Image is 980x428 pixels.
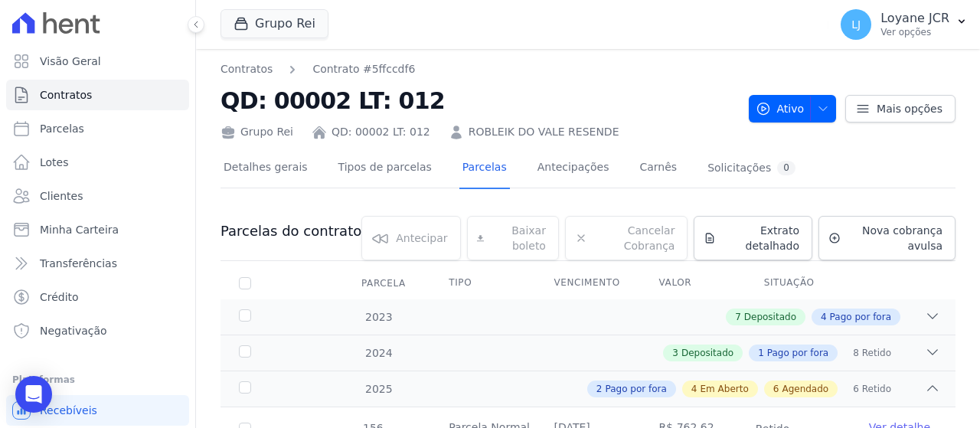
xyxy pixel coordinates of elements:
[6,181,189,211] a: Clientes
[534,149,612,189] a: Antecipações
[6,214,189,245] a: Minha Carteira
[818,216,955,260] a: Nova cobrança avulsa
[469,124,619,140] a: ROBLEIK DO VALE RESENDE
[220,61,273,77] a: Contratos
[773,382,779,396] span: 6
[6,80,189,110] a: Contratos
[828,3,980,46] button: LJ Loyane JCR Ver opções
[744,310,796,324] span: Depositado
[672,346,678,360] span: 3
[6,147,189,178] a: Lotes
[40,256,117,271] span: Transferências
[220,124,293,140] div: Grupo Rei
[6,113,189,144] a: Parcelas
[40,222,119,237] span: Minha Carteira
[332,124,430,140] a: QD: 00002 LT: 012
[691,382,697,396] span: 4
[704,149,799,189] a: Solicitações0
[220,61,737,77] nav: Breadcrumb
[40,54,101,69] span: Visão Geral
[335,149,435,189] a: Tipos de parcelas
[722,223,799,253] span: Extrato detalhado
[777,161,795,175] div: 0
[694,216,812,260] a: Extrato detalhado
[220,222,361,240] h3: Parcelas do contrato
[758,346,764,360] span: 1
[862,346,891,360] span: Retido
[220,83,737,118] h2: QD: 00002 LT: 012
[220,9,328,38] button: Grupo Rei
[877,101,942,116] span: Mais opções
[459,149,510,189] a: Parcelas
[40,289,79,305] span: Crédito
[220,149,311,189] a: Detalhes gerais
[40,121,84,136] span: Parcelas
[701,382,749,396] span: Em Aberto
[605,382,666,396] span: Pago por fora
[6,395,189,426] a: Recebíveis
[535,267,640,299] th: Vencimento
[220,61,415,77] nav: Breadcrumb
[851,19,861,30] span: LJ
[15,376,52,413] div: Open Intercom Messenger
[880,26,949,38] p: Ver opções
[343,268,424,299] div: Parcela
[767,346,828,360] span: Pago por fora
[430,267,535,299] th: Tipo
[12,371,183,389] div: Plataformas
[853,346,859,360] span: 8
[40,403,97,418] span: Recebíveis
[756,95,805,123] span: Ativo
[847,223,942,253] span: Nova cobrança avulsa
[40,323,107,338] span: Negativação
[707,161,795,175] div: Solicitações
[853,382,859,396] span: 6
[880,11,949,26] p: Loyane JCR
[6,315,189,346] a: Negativação
[6,282,189,312] a: Crédito
[735,310,741,324] span: 7
[830,310,891,324] span: Pago por fora
[782,382,828,396] span: Agendado
[862,382,891,396] span: Retido
[596,382,603,396] span: 2
[821,310,827,324] span: 4
[40,188,83,204] span: Clientes
[749,95,837,123] button: Ativo
[746,267,851,299] th: Situação
[6,248,189,279] a: Transferências
[40,155,69,170] span: Lotes
[312,61,415,77] a: Contrato #5ffccdf6
[636,149,680,189] a: Carnês
[641,267,746,299] th: Valor
[681,346,733,360] span: Depositado
[6,46,189,77] a: Visão Geral
[40,87,92,103] span: Contratos
[845,95,955,123] a: Mais opções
